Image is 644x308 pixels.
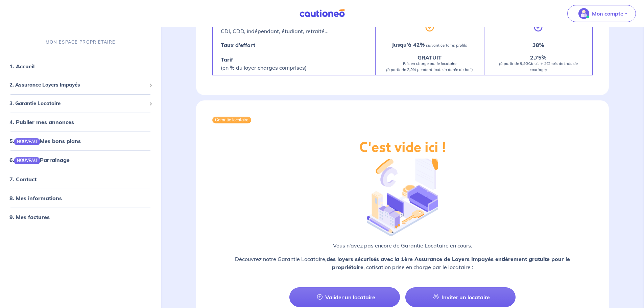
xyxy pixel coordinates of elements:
div: 9. Mes factures [3,210,158,224]
p: (en % du loyer charges comprises) [221,55,307,72]
a: Inviter un locataire [405,287,516,307]
a: 4. Publier mes annonces [9,119,74,125]
p: Découvrez notre Garantie Locataire, , cotisation prise en charge par le locataire : [212,255,593,271]
img: illu_account_valid_menu.svg [578,8,589,19]
a: 8. Mes informations [9,195,62,202]
strong: Tarif [221,56,233,63]
div: 2. Assurance Loyers Impayés [3,78,158,92]
a: 7. Contact [9,176,37,183]
div: 4. Publier mes annonces [3,115,158,129]
div: 8. Mes informations [3,191,158,205]
p: Mon compte [592,9,623,18]
div: 7. Contact [3,172,158,186]
em: Pris en charge par le locataire (à partir de 2,9% pendant toute la durée du bail) [386,61,473,72]
div: 1. Accueil [3,60,158,73]
em: suivant certains profils [426,43,467,48]
div: Garantie locataire [212,117,251,123]
h2: C'est vide ici ! [359,140,446,156]
strong: Jusqu’à 42% [392,41,425,48]
strong: des loyers sécurisés avec la 1ère Assurance de Loyers Impayés entièrement gratuite pour le propri... [327,256,570,270]
strong: 2,75% [530,54,546,61]
strong: GRATUIT [418,54,442,61]
div: 6.NOUVEAUParrainage [3,153,158,167]
p: Vous n’avez pas encore de Garantie Locataire en cours. [212,241,593,250]
span: 3. Garantie Locataire [9,100,146,108]
a: 9. Mes factures [9,214,50,220]
p: MON ESPACE PROPRIÉTAIRE [46,39,115,45]
img: Cautioneo [297,9,348,18]
span: 2. Assurance Loyers Impayés [9,81,146,89]
button: illu_account_valid_menu.svgMon compte [567,5,636,22]
a: 6.NOUVEAUParrainage [9,157,70,163]
a: 5.NOUVEAUMes bons plans [9,138,81,144]
a: Valider un locataire [289,287,400,307]
a: 1. Accueil [9,63,34,70]
div: 5.NOUVEAUMes bons plans [3,134,158,148]
em: (à partir de 9,90€/mois + 1€/mois de frais de courtage) [499,61,578,72]
strong: Taux d’effort [221,42,255,48]
p: CDI, CDD, indépendant, étudiant, retraité... [221,19,329,35]
strong: 38% [532,42,544,48]
div: 3. Garantie Locataire [3,97,158,110]
img: illu_empty_gl.png [367,153,438,236]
